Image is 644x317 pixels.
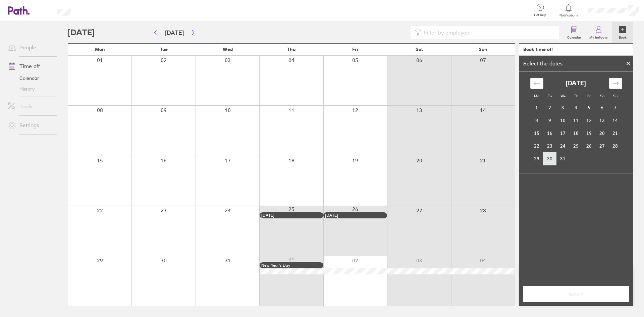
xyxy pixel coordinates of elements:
[615,34,631,40] label: Book
[287,47,296,52] span: Thu
[530,101,543,114] td: Choose Monday, December 1, 2025 as your check-in date. It’s available.
[421,26,555,39] input: Filter by employee
[609,127,622,140] td: Choose Sunday, December 21, 2025 as your check-in date. It’s available.
[574,94,578,98] small: Th
[556,152,570,165] td: Choose Wednesday, December 31, 2025 as your check-in date. It’s available.
[612,22,633,43] a: Book
[352,47,358,52] span: Fri
[566,80,586,87] strong: [DATE]
[543,114,556,127] td: Choose Tuesday, December 9, 2025 as your check-in date. It’s available.
[523,47,553,52] div: Book time off
[583,140,596,152] td: Choose Friday, December 26, 2025 as your check-in date. It’s available.
[609,78,622,89] div: Move forward to switch to the next month.
[95,47,105,52] span: Mon
[530,140,543,152] td: Choose Monday, December 22, 2025 as your check-in date. It’s available.
[530,78,543,89] div: Move backward to switch to the previous month.
[160,27,189,38] button: [DATE]
[548,94,552,98] small: Tu
[3,100,57,113] a: Tools
[530,127,543,140] td: Choose Monday, December 15, 2025 as your check-in date. It’s available.
[583,127,596,140] td: Choose Friday, December 19, 2025 as your check-in date. It’s available.
[556,114,570,127] td: Choose Wednesday, December 10, 2025 as your check-in date. It’s available.
[587,94,591,98] small: Fr
[530,114,543,127] td: Choose Monday, December 8, 2025 as your check-in date. It’s available.
[560,94,566,98] small: We
[570,140,583,152] td: Choose Thursday, December 25, 2025 as your check-in date. It’s available.
[583,101,596,114] td: Choose Friday, December 5, 2025 as your check-in date. It’s available.
[3,84,57,94] a: History
[585,22,612,43] a: My holidays
[556,127,570,140] td: Choose Wednesday, December 17, 2025 as your check-in date. It’s available.
[261,213,322,218] div: [DATE]
[585,34,612,40] label: My holidays
[563,22,585,43] a: Calendar
[479,47,487,52] span: Sun
[556,140,570,152] td: Choose Wednesday, December 24, 2025 as your check-in date. It’s available.
[600,94,604,98] small: Sa
[558,3,580,17] a: Notifications
[596,101,609,114] td: Choose Saturday, December 6, 2025 as your check-in date. It’s available.
[528,291,625,297] span: Select
[543,140,556,152] td: Choose Tuesday, December 23, 2025 as your check-in date. It’s available.
[583,114,596,127] td: Choose Friday, December 12, 2025 as your check-in date. It’s available.
[596,114,609,127] td: Choose Saturday, December 13, 2025 as your check-in date. It’s available.
[3,59,57,73] a: Time off
[563,34,585,40] label: Calendar
[223,47,233,52] span: Wed
[530,152,543,165] td: Choose Monday, December 29, 2025 as your check-in date. It’s available.
[3,73,57,84] a: Calendar
[609,114,622,127] td: Choose Sunday, December 14, 2025 as your check-in date. It’s available.
[570,101,583,114] td: Choose Thursday, December 4, 2025 as your check-in date. It’s available.
[416,47,423,52] span: Sat
[519,60,567,66] div: Select the dates
[609,101,622,114] td: Choose Sunday, December 7, 2025 as your check-in date. It’s available.
[261,263,322,268] div: New Year’s Day
[558,13,580,17] span: Notifications
[529,13,551,17] span: Get help
[523,286,629,302] button: Select
[609,140,622,152] td: Choose Sunday, December 28, 2025 as your check-in date. It’s available.
[3,118,57,132] a: Settings
[523,72,630,173] div: Calendar
[596,127,609,140] td: Choose Saturday, December 20, 2025 as your check-in date. It’s available.
[556,101,570,114] td: Choose Wednesday, December 3, 2025 as your check-in date. It’s available.
[160,47,168,52] span: Tue
[534,94,539,98] small: Mo
[543,152,556,165] td: Choose Tuesday, December 30, 2025 as your check-in date. It’s available.
[570,127,583,140] td: Choose Thursday, December 18, 2025 as your check-in date. It’s available.
[596,140,609,152] td: Choose Saturday, December 27, 2025 as your check-in date. It’s available.
[325,213,385,218] div: [DATE]
[543,101,556,114] td: Choose Tuesday, December 2, 2025 as your check-in date. It’s available.
[613,94,618,98] small: Su
[543,127,556,140] td: Choose Tuesday, December 16, 2025 as your check-in date. It’s available.
[3,41,57,54] a: People
[570,114,583,127] td: Choose Thursday, December 11, 2025 as your check-in date. It’s available.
